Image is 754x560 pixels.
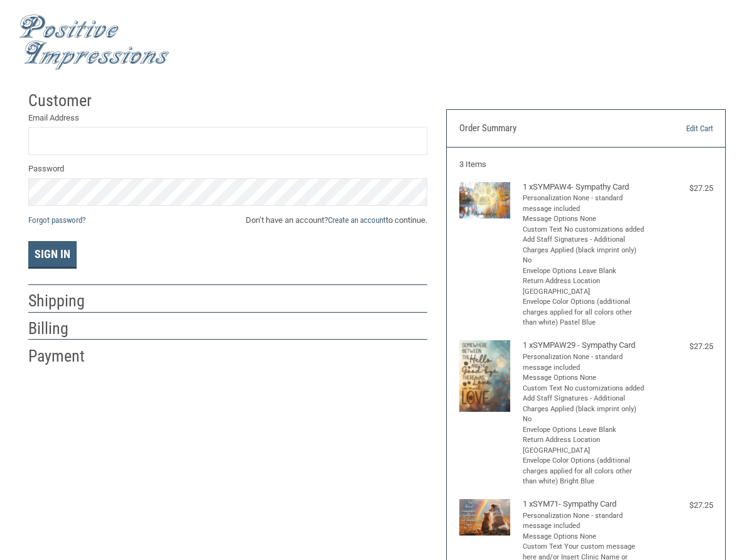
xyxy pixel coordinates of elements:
[28,346,102,367] h2: Payment
[523,394,647,425] li: Add Staff Signatures - Additional Charges Applied (black imprint only) No
[328,215,386,225] a: Create an account
[523,456,647,487] li: Envelope Color Options (additional charges applied for all colors other than white) Bright Blue
[459,122,631,135] h3: Order Summary
[523,266,647,277] li: Envelope Options Leave Blank
[523,340,647,350] h4: 1 x SYMPAW29 - Sympathy Card
[523,225,647,235] li: Custom Text No customizations added
[631,122,713,135] a: Edit Cart
[459,159,713,170] h3: 3 Items
[523,435,647,456] li: Return Address Location [GEOGRAPHIC_DATA]
[28,90,102,111] h2: Customer
[246,214,427,227] span: Don’t have an account? to continue.
[523,276,647,297] li: Return Address Location [GEOGRAPHIC_DATA]
[650,340,713,353] div: $27.25
[650,182,713,195] div: $27.25
[523,214,647,225] li: Message Options None
[523,297,647,328] li: Envelope Color Options (additional charges applied for all colors other than white) Pastel Blue
[523,511,647,532] li: Personalization None - standard message included
[523,384,647,394] li: Custom Text No customizations added
[19,14,170,70] img: Positive Impressions
[28,241,77,269] button: Sign In
[28,112,427,124] label: Email Address
[523,532,647,542] li: Message Options None
[650,499,713,512] div: $27.25
[28,318,102,339] h2: Billing
[28,291,102,311] h2: Shipping
[28,215,85,225] a: Forgot password?
[28,163,427,175] label: Password
[523,373,647,384] li: Message Options None
[523,499,647,509] h4: 1 x SYM71- Sympathy Card
[523,193,647,214] li: Personalization None - standard message included
[523,235,647,266] li: Add Staff Signatures - Additional Charges Applied (black imprint only) No
[523,425,647,436] li: Envelope Options Leave Blank
[523,352,647,373] li: Personalization None - standard message included
[523,182,647,192] h4: 1 x SYMPAW4- Sympathy Card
